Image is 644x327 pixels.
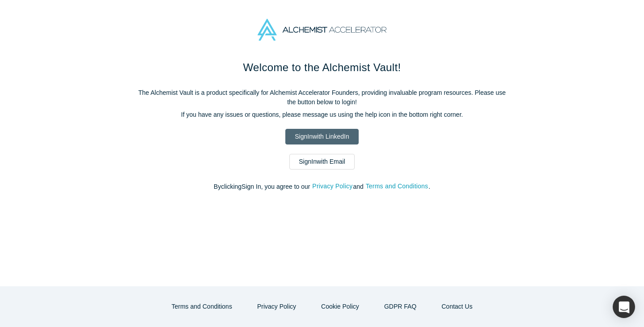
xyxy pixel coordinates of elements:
[134,59,510,76] h1: Welcome to the Alchemist Vault!
[258,19,386,41] img: Alchemist Accelerator Logo
[248,299,305,314] button: Privacy Policy
[365,181,429,191] button: Terms and Conditions
[312,181,353,191] button: Privacy Policy
[432,299,482,314] button: Contact Us
[134,110,510,119] p: If you have any issues or questions, please message us using the help icon in the bottom right co...
[375,299,426,314] a: GDPR FAQ
[312,299,369,314] button: Cookie Policy
[134,88,510,107] p: The Alchemist Vault is a product specifically for Alchemist Accelerator Founders, providing inval...
[289,154,355,170] a: SignInwith Email
[285,129,358,144] a: SignInwith LinkedIn
[162,299,241,314] button: Terms and Conditions
[134,182,510,191] p: By clicking Sign In , you agree to our and .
